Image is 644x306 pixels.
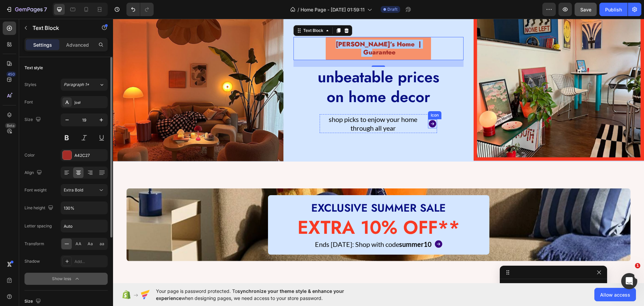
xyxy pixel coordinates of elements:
[198,48,332,89] h2: unbeatable prices on home decor
[387,6,397,12] span: Draft
[30,101,44,108] div: Abiola
[44,5,47,13] p: 7
[189,9,212,15] div: Text Block
[14,209,120,216] div: Suggest features or report bugs here.
[14,85,120,92] div: Recent message
[24,168,43,177] div: Align
[75,241,82,247] span: AA
[580,7,591,12] span: Save
[605,6,622,13] div: Publish
[301,6,365,13] span: Home Page - [DATE] 01:59:11
[156,288,370,302] span: Your page is password protected. To when designing pages, we need access to your store password.
[89,226,112,231] span: Messages
[74,99,106,105] div: Jost
[6,72,16,77] div: 450
[24,99,33,105] div: Font
[126,3,154,16] div: Undo/Redo
[214,21,316,38] p: [PERSON_NAME]’s Home | Guarantee
[10,149,124,162] a: ❓Visit Help center
[3,3,50,16] button: 7
[160,199,371,219] h2: EXTRA 10% OFF**
[97,11,111,24] img: Profile image for Kyle
[24,258,40,264] div: Shadow
[635,263,640,268] span: 1
[33,41,52,48] p: Settings
[24,65,43,71] div: Text style
[14,152,112,159] div: ❓Visit Help center
[13,59,121,71] p: How can we help?
[74,259,106,265] div: Add...
[85,11,98,24] img: Profile image for Abiola
[74,152,106,159] div: A42C27
[26,226,41,231] span: Home
[113,19,644,283] iframe: Design area
[24,273,108,285] button: Show less
[156,288,344,301] span: synchronize your theme style & enhance your experience
[14,95,27,108] img: Profile image for Abiola
[24,152,35,158] div: Color
[286,221,319,229] strong: summer10
[7,89,127,114] div: Profile image for AbiolaRate your conversationAbiola•1h ago
[24,223,52,229] div: Letter spacing
[599,3,628,16] button: Publish
[14,123,112,130] div: Send us a message
[61,220,107,232] input: Auto
[10,162,124,174] a: Watch Youtube tutorials
[64,82,89,88] span: Paragraph 1*
[46,101,65,108] div: • 1h ago
[14,199,120,206] h2: 💡 Share your ideas
[67,210,134,236] button: Messages
[160,182,371,197] h2: EXCLUSIVE SUMMER SALE
[88,241,93,247] span: Aa
[202,221,319,230] p: Ends [DATE]: Shop with code
[30,95,92,100] span: Rate your conversation
[7,118,127,143] div: Send us a messageWe typically reply in under 30 minutes
[13,14,58,22] img: logo
[52,275,80,282] div: Show less
[594,288,636,301] button: Allow access
[7,79,127,114] div: Recent messageProfile image for AbiolaRate your conversationAbiola•1h ago
[14,165,112,172] div: Watch Youtube tutorials
[61,202,107,214] input: Auto
[621,273,637,289] iframe: Intercom live chat
[24,82,36,88] div: Styles
[14,130,112,137] div: We typically reply in under 30 minutes
[100,241,104,247] span: aa
[115,11,127,23] div: Close
[600,291,630,298] span: Allow access
[24,297,42,306] div: Size
[5,123,16,128] div: Beta
[10,174,124,187] a: Join community
[298,6,299,13] span: /
[575,3,597,16] button: Save
[24,204,55,213] div: Line height
[66,41,89,48] p: Advanced
[24,241,44,247] div: Transform
[61,79,108,91] button: Paragraph 1*
[33,24,90,32] p: Text Block
[72,11,85,24] img: Profile image for Kiran
[13,48,121,59] p: Hi there,
[14,177,112,184] div: Join community
[61,184,108,196] button: Extra Bold
[64,187,83,192] span: Extra Bold
[207,96,313,114] p: shop picks to enjow your home through all year
[24,115,42,124] div: Size
[24,187,47,193] div: Font weight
